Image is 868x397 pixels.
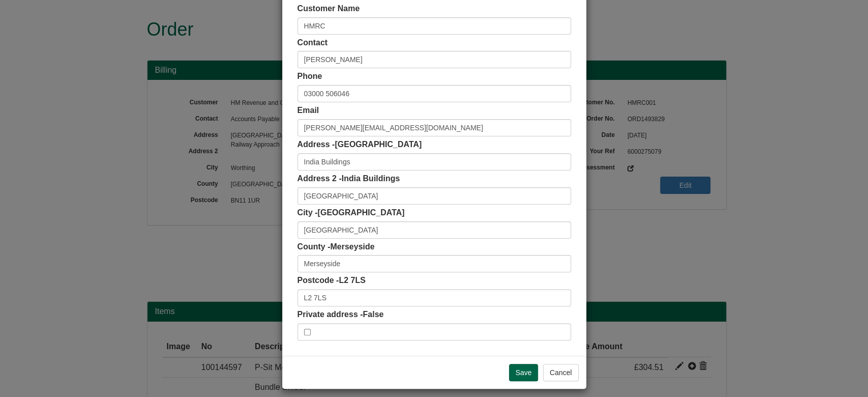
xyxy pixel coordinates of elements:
[297,105,319,117] label: Email
[297,139,422,151] label: Address -
[297,275,366,287] label: Postcode -
[330,242,374,251] span: Merseyside
[297,207,405,219] label: City -
[297,309,384,321] label: Private address -
[339,276,365,285] span: L2 7LS
[297,241,375,253] label: County -
[297,37,328,49] label: Contact
[318,208,405,217] span: [GEOGRAPHIC_DATA]
[297,173,400,185] label: Address 2 -
[297,3,360,15] label: Customer Name
[297,71,322,82] label: Phone
[335,140,422,149] span: [GEOGRAPHIC_DATA]
[509,364,538,381] input: Save
[342,174,400,183] span: India Buildings
[543,364,579,381] button: Cancel
[363,310,383,319] span: False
